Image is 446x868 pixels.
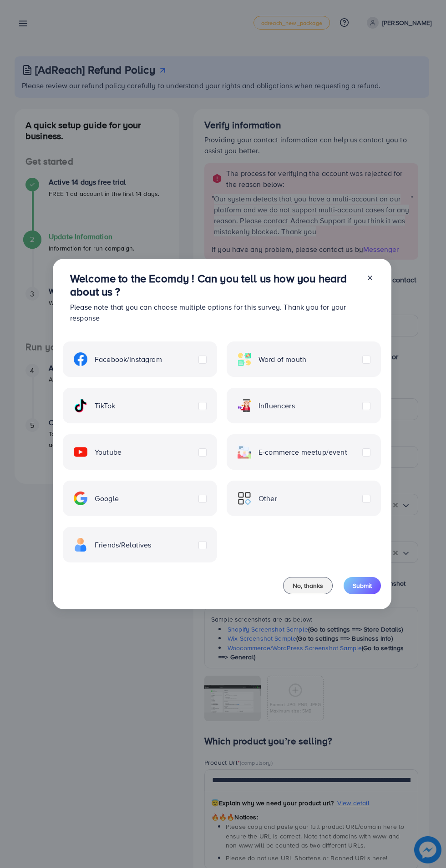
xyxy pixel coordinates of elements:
span: Google [95,493,119,504]
p: Please note that you can choose multiple options for this survey. Thank you for your response [70,301,359,323]
button: No, thanks [283,577,333,594]
img: ic-facebook.134605ef.svg [74,352,87,366]
button: Submit [344,577,381,594]
span: Word of mouth [258,354,306,365]
span: Influencers [258,401,295,411]
img: ic-word-of-mouth.a439123d.svg [238,352,251,366]
img: ic-google.5bdd9b68.svg [74,492,87,505]
img: ic-tiktok.4b20a09a.svg [74,399,87,412]
span: Facebook/Instagram [95,354,162,365]
img: ic-other.99c3e012.svg [238,492,251,505]
span: TikTok [95,401,115,411]
span: Other [258,493,277,504]
img: ic-ecommerce.d1fa3848.svg [238,445,251,459]
img: ic-freind.8e9a9d08.svg [74,538,87,552]
img: ic-youtube.715a0ca2.svg [74,445,87,459]
span: No, thanks [293,581,323,590]
img: ic-influencers.a620ad43.svg [238,399,251,412]
span: Submit [353,581,372,590]
span: Friends/Relatives [95,540,152,550]
h3: Welcome to the Ecomdy ! Can you tell us how you heard about us ? [70,272,359,298]
span: E-commerce meetup/event [258,447,347,457]
span: Youtube [95,447,122,457]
